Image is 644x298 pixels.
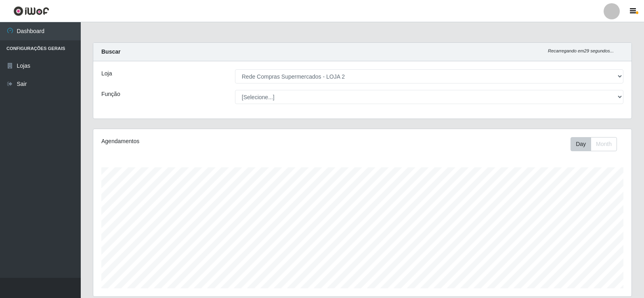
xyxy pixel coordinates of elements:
[571,137,591,151] button: Day
[571,137,617,151] div: First group
[101,90,120,98] label: Função
[101,69,112,78] label: Loja
[101,137,312,146] div: Agendamentos
[591,137,617,151] button: Month
[101,48,120,55] strong: Buscar
[571,137,623,151] div: Toolbar with button groups
[13,6,49,16] img: CoreUI Logo
[548,48,614,53] i: Recarregando em 29 segundos...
